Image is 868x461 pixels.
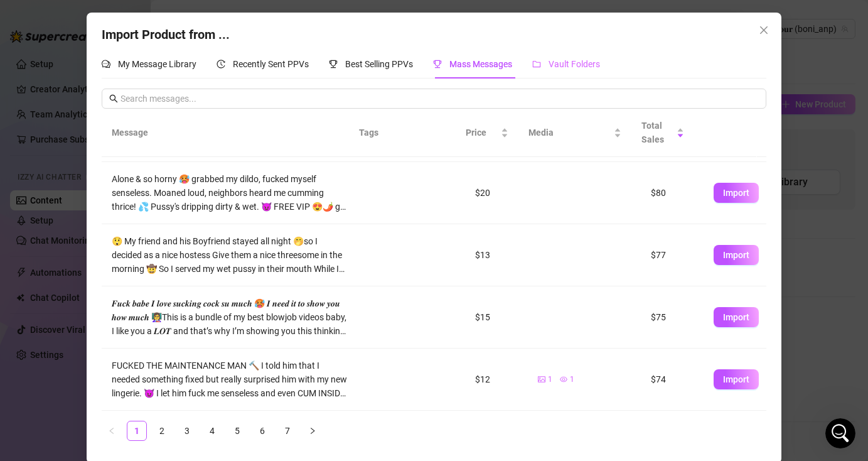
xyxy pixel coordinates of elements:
[329,60,338,68] span: trophy
[754,20,774,40] button: Close
[570,374,574,386] span: 1
[532,60,541,68] span: folder
[253,421,272,440] a: 6
[641,349,704,411] td: $74
[641,162,704,224] td: $80
[109,94,118,103] span: search
[538,376,545,383] span: picture
[433,60,442,68] span: trophy
[127,421,147,441] li: 1
[723,312,749,322] span: Import
[723,374,749,384] span: Import
[118,59,196,69] span: My Message Library
[465,349,528,411] td: $12
[217,60,225,68] span: history
[203,421,222,440] a: 4
[714,245,759,265] button: Import
[303,421,323,441] button: right
[345,59,413,69] span: Best Selling PPVs
[456,109,518,157] th: Price
[102,421,122,441] button: left
[641,119,674,146] span: Total Sales
[202,421,222,441] li: 4
[233,59,309,69] span: Recently Sent PPVs
[465,162,528,224] td: $20
[759,25,769,35] span: close
[252,421,272,441] li: 6
[112,172,348,214] div: Alone & so horny 🥵 grabbed my dildo, fucked myself senseless. Moaned loud, neighbors heard me cum...
[528,126,611,139] span: Media
[714,307,759,327] button: Import
[112,359,348,400] div: FUCKED THE MAINTENANCE MAN 🔨 I told him that I needed something fixed but really surprised him wi...
[102,60,110,68] span: comment
[102,27,230,42] span: Import Product from ...
[102,421,122,441] li: Previous Page
[349,109,424,157] th: Tags
[560,376,567,383] span: eye
[178,421,196,440] a: 3
[121,92,758,106] input: Search messages...
[449,59,512,69] span: Mass Messages
[723,188,749,198] span: Import
[549,59,600,69] span: Vault Folders
[228,421,247,440] a: 5
[723,250,749,260] span: Import
[102,109,348,157] th: Message
[465,224,528,286] td: $13
[754,25,774,35] span: Close
[641,286,704,349] td: $75
[641,224,704,286] td: $77
[466,126,498,139] span: Price
[112,296,348,338] div: 𝑭𝒖𝒄𝒌 𝒃𝒂𝒃𝒆 𝑰 𝒍𝒐𝒗𝒆 𝒔𝒖𝒄𝒌𝒊𝒏𝒈 𝒄𝒐𝒄𝒌 𝒔𝒖 𝒎𝒖𝒄𝒉 🥵 𝑰 𝒏𝒆𝒆𝒅 𝒊𝒕 𝒕𝒐 𝒔𝒉𝒐𝒘 𝒚𝒐𝒖 𝒉𝒐𝒘 𝒎𝒖𝒄𝒉 👩‍🏫This is a bundle of my ...
[465,286,528,349] td: $15
[825,418,855,448] iframe: Intercom live chat
[518,109,631,157] th: Media
[177,421,197,441] li: 3
[152,421,172,441] li: 2
[277,421,297,441] li: 7
[153,421,171,440] a: 2
[112,234,348,276] div: 😲 My friend and his Boyfriend stayed all night 🤭so I decided as a nice hostess Give them a nice t...
[127,421,146,440] a: 1
[108,427,115,435] span: left
[303,421,323,441] li: Next Page
[714,183,759,203] button: Import
[227,421,247,441] li: 5
[714,369,759,389] button: Import
[278,421,297,440] a: 7
[309,427,316,435] span: right
[631,109,694,157] th: Total Sales
[548,374,552,386] span: 1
